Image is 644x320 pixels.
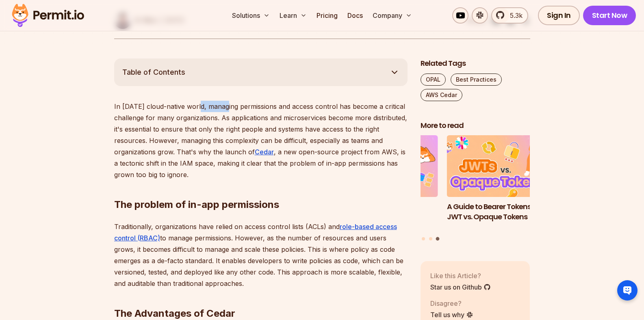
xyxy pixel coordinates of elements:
a: role-based access control (RBAC) [114,223,397,242]
img: Permit logo [8,2,88,29]
h2: Related Tags [421,58,530,69]
a: Cedar [255,148,274,156]
a: Tell us why [430,310,473,320]
a: Start Now [583,6,636,25]
p: Disagree? [430,298,473,308]
li: 3 of 3 [447,135,557,232]
span: 5.3k [505,11,523,20]
a: Docs [344,7,366,24]
a: OPAL [421,74,446,86]
button: Go to slide 3 [436,237,440,241]
h2: The Advantages of Cedar [114,275,408,320]
button: Company [369,7,415,24]
span: Table of Contents [122,67,185,78]
h3: Policy-Based Access Control (PBAC) Isn’t as Great as You Think [328,202,438,232]
a: Best Practices [451,74,502,86]
a: AWS Cedar [421,89,462,101]
button: Go to slide 1 [422,237,425,240]
a: Star us on Github [430,282,491,292]
p: Traditionally, organizations have relied on access control lists (ACLs) and to manage permissions... [114,221,408,289]
a: Pricing [313,7,341,24]
a: Sign In [538,6,580,25]
p: In [DATE] cloud-native world, managing permissions and access control has become a critical chall... [114,101,408,180]
button: Table of Contents [114,58,408,86]
a: A Guide to Bearer Tokens: JWT vs. Opaque TokensA Guide to Bearer Tokens: JWT vs. Opaque Tokens [447,135,557,232]
h2: The problem of in-app permissions [114,166,408,211]
button: Solutions [229,7,273,24]
h3: A Guide to Bearer Tokens: JWT vs. Opaque Tokens [447,202,557,222]
a: 5.3k [491,7,528,24]
div: Posts [421,135,530,242]
img: A Guide to Bearer Tokens: JWT vs. Opaque Tokens [447,135,557,197]
h2: More to read [421,121,530,131]
button: Go to slide 2 [429,237,432,240]
li: 2 of 3 [328,135,438,232]
img: Policy-Based Access Control (PBAC) Isn’t as Great as You Think [328,135,438,197]
button: Learn [276,7,310,24]
p: Like this Article? [430,271,491,281]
